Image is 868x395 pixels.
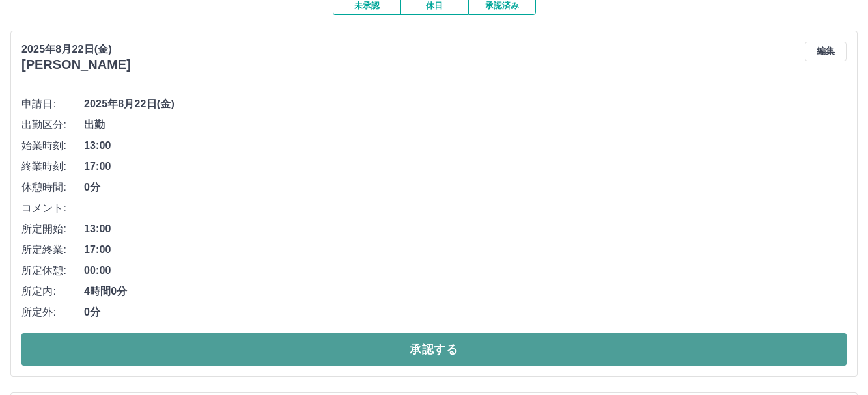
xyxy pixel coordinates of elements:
[21,200,84,216] span: コメント:
[21,305,84,320] span: 所定外:
[84,284,847,299] span: 4時間0分
[21,117,84,133] span: 出勤区分:
[84,242,847,258] span: 17:00
[84,117,847,133] span: 出勤
[84,96,847,112] span: 2025年8月22日(金)
[21,221,84,237] span: 所定開始:
[805,42,847,61] button: 編集
[84,263,847,279] span: 00:00
[84,180,847,195] span: 0分
[21,242,84,258] span: 所定終業:
[84,138,847,154] span: 13:00
[21,159,84,174] span: 終業時刻:
[21,263,84,279] span: 所定休憩:
[21,57,131,72] h3: [PERSON_NAME]
[84,159,847,174] span: 17:00
[21,42,131,57] p: 2025年8月22日(金)
[84,221,847,237] span: 13:00
[84,305,847,320] span: 0分
[21,333,847,366] button: 承認する
[21,180,84,195] span: 休憩時間:
[21,96,84,112] span: 申請日:
[21,138,84,154] span: 始業時刻:
[21,284,84,299] span: 所定内:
